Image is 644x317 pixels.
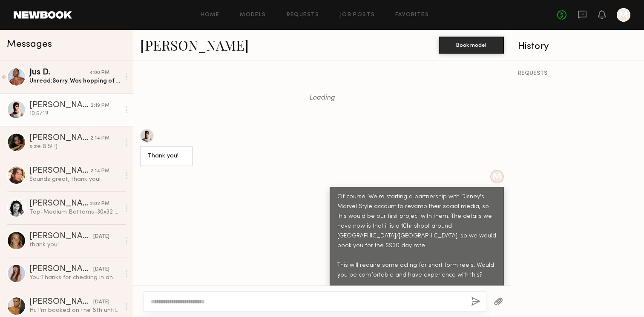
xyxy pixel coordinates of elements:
div: [PERSON_NAME] [29,200,90,208]
div: History [518,42,637,51]
div: Of course! We're starting a partnership with Disney's Marvel Style account to revamp their social... [337,192,496,280]
a: Favorites [395,12,429,18]
div: Top-Medium Bottoms-30x32 Shoes-10.5 [29,208,120,216]
a: Requests [287,12,319,18]
div: REQUESTS [518,71,637,77]
a: Book model [439,41,504,48]
div: [DATE] [93,266,109,274]
div: [DATE] [93,298,109,306]
div: Jus D. [29,69,89,77]
div: You: Thanks for checking in and yes we'd like to hold! Still confirming a few details with our cl... [29,274,120,282]
a: M [617,8,630,22]
div: 4:00 PM [89,69,109,77]
span: Messages [7,40,52,49]
div: 10.5/11! [29,110,120,118]
div: 2:14 PM [90,134,109,143]
span: Loading [309,94,335,102]
div: Thank you! [148,151,185,161]
div: Hi. I’m booked on the 8th until 1pm [29,306,120,314]
div: [PERSON_NAME] [29,265,93,274]
div: Sounds great, thank you! [29,175,120,183]
div: thank you! [29,241,120,249]
div: 2:19 PM [91,102,109,110]
a: Home [201,12,220,18]
div: [PERSON_NAME] [29,101,91,110]
a: [PERSON_NAME] [140,36,249,54]
div: [PERSON_NAME] [29,167,90,175]
div: 2:02 PM [90,200,109,208]
div: [PERSON_NAME] [29,232,93,241]
div: Unread: Sorry. Was hopping of out a car.. That message was supposed to say what the project is sp... [29,77,120,85]
button: Book model [439,37,504,54]
div: [DATE] [93,233,109,241]
div: 2:14 PM [90,167,109,175]
div: [PERSON_NAME] [29,298,93,306]
div: size 8.5! :) [29,143,120,151]
div: [PERSON_NAME] [29,134,90,143]
a: Job Posts [340,12,375,18]
a: Models [240,12,266,18]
